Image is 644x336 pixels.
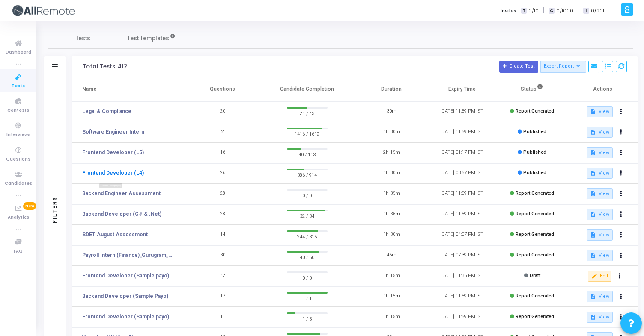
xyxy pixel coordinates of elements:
td: 14 [188,225,258,245]
span: 0/1000 [556,7,573,15]
td: 1h 30m [356,122,426,143]
td: 28 [188,204,258,225]
button: Create Test [499,61,538,73]
mat-icon: description [590,129,596,135]
span: Report Generated [516,314,554,319]
span: | [543,6,544,15]
a: Frontend Developer (L4) [82,169,144,177]
span: Report Generated [516,211,554,217]
button: View [587,106,613,117]
span: 1 / 5 [287,314,328,323]
td: 1h 15m [356,307,426,327]
td: 11 [188,307,258,327]
td: 1h 35m [356,204,426,225]
span: 1416 / 1612 [287,129,328,138]
button: View [587,312,613,323]
td: [DATE] 11:59 PM IST [426,184,497,204]
a: SDET August Assessment [82,231,148,238]
td: [DATE] 11:59 PM IST [426,122,497,143]
span: 21 / 43 [287,109,328,117]
span: Analytics [8,214,29,221]
td: 42 [188,266,258,286]
td: 20 [188,101,258,122]
span: 32 / 34 [287,211,328,220]
td: [DATE] 07:39 PM IST [426,245,497,266]
span: Tests [75,34,90,43]
span: Report Generated [516,190,554,196]
button: View [587,188,613,199]
span: 40 / 50 [287,253,328,261]
label: Invites: [501,7,518,15]
a: Frontend Developer (Sample payo) [82,313,169,321]
td: 17 [188,286,258,307]
button: View [587,209,613,220]
div: Filters [51,162,59,256]
button: View [587,127,613,138]
span: Draft [530,273,540,278]
td: 2h 15m [356,143,426,163]
span: | [578,6,579,15]
td: [DATE] 04:07 PM IST [426,225,497,245]
td: [DATE] 11:59 PM IST [426,307,497,327]
mat-icon: description [590,191,596,197]
span: 0 / 0 [287,191,328,199]
a: Legal & Compliance [82,107,131,115]
th: Candidate Completion [258,77,356,101]
button: View [587,168,613,179]
mat-icon: edit [591,273,597,279]
span: Dashboard [6,49,31,56]
td: 16 [188,143,258,163]
mat-icon: description [590,109,596,115]
mat-icon: description [590,170,596,176]
td: 26 [188,163,258,184]
td: 1h 30m [356,163,426,184]
th: Duration [356,77,426,101]
mat-icon: description [590,211,596,217]
td: 1h 15m [356,286,426,307]
span: Interviews [6,131,30,139]
td: 1h 15m [356,266,426,286]
td: [DATE] 11:59 PM IST [426,286,497,307]
span: 0 / 0 [287,273,328,282]
th: Status [497,77,567,101]
span: Report Generated [516,232,554,237]
span: New [23,202,36,210]
span: Contests [7,107,29,114]
th: Name [72,77,188,101]
td: [DATE] 11:59 PM IST [426,101,497,122]
button: Edit [588,271,611,282]
a: Frontend Developer (L5) [82,149,144,156]
span: Report Generated [516,293,554,299]
mat-icon: description [590,294,596,300]
td: 1h 35m [356,184,426,204]
span: I [583,8,589,14]
td: 1h 30m [356,225,426,245]
td: 28 [188,184,258,204]
a: Backend Developer (Sample Payo) [82,292,168,300]
span: 0/10 [528,7,539,15]
td: [DATE] 11:35 PM IST [426,266,497,286]
a: Backend Developer (C# & .Net) [82,210,161,218]
span: Test Templates [127,34,169,43]
th: Actions [567,77,638,101]
button: Export Report [540,61,586,73]
img: logo [11,2,75,19]
td: [DATE] 01:17 PM IST [426,143,497,163]
span: Published [523,170,546,175]
button: View [587,250,613,261]
td: 30m [356,101,426,122]
td: [DATE] 11:59 PM IST [426,204,497,225]
td: 2 [188,122,258,143]
td: [DATE] 03:57 PM IST [426,163,497,184]
button: View [587,291,613,302]
span: Published [523,129,546,134]
mat-icon: description [590,314,596,320]
mat-icon: description [590,253,596,259]
td: 45m [356,245,426,266]
a: Payroll Intern (Finance)_Gurugram_Campus [82,251,174,259]
span: Report Generated [516,252,554,258]
span: 386 / 914 [287,170,328,179]
span: 40 / 113 [287,150,328,158]
mat-icon: description [590,232,596,238]
span: Tests [12,83,25,90]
